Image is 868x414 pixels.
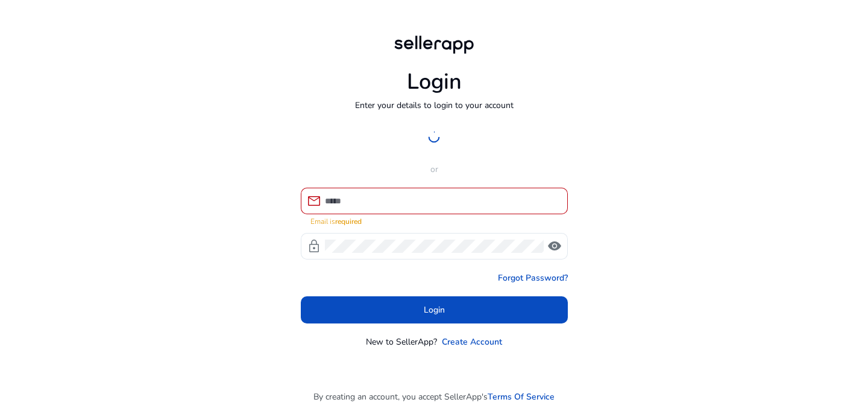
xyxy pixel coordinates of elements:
[407,69,462,95] h1: Login
[366,336,437,348] p: New to SellerApp?
[335,217,362,226] strong: required
[498,272,568,284] a: Forgot Password?
[310,214,558,227] mat-error: Email is
[307,239,321,253] span: lock
[355,99,514,112] p: Enter your details to login to your account
[488,390,555,403] a: Terms Of Service
[301,163,568,176] p: or
[301,296,568,323] button: Login
[307,194,321,208] span: mail
[442,336,502,348] a: Create Account
[547,239,562,253] span: visibility
[424,304,445,316] span: Login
